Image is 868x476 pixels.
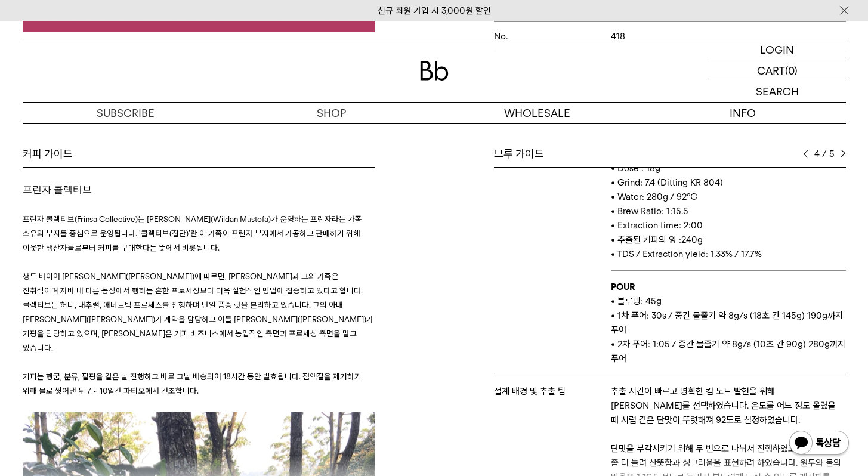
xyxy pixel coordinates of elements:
span: 5 [829,147,835,161]
span: 프린자 콜렉티브 [23,184,92,194]
p: • Grind: 7.4 (Ditting KR 804) [611,175,845,190]
a: SHOP [228,103,434,123]
b: POUR [611,282,635,292]
img: 카카오톡 채널 1:1 채팅 버튼 [788,429,850,458]
p: WHOLESALE [434,103,640,123]
p: • 2차 푸어: 1:05 / 중간 물줄기 약 8g/s (10초 간 90g) 280g까지 푸어 [611,337,845,366]
span: 생두 바이어 [PERSON_NAME]([PERSON_NAME])에 따르면, [PERSON_NAME]과 그의 가족은 진취적이며 자바 내 다른 농장에서 행하는 흔한 프로세싱보다 ... [23,271,373,353]
span: / [822,147,827,161]
span: 프린자 콜렉티브(Frinsa Collective)는 [PERSON_NAME](Wildan Mustofa)가 운영하는 프린자라는 가족 소유의 부지를 중심으로 운영됩니다. '콜렉... [23,214,362,252]
p: • 1차 푸어: 30s / 중간 물줄기 약 8g/s (18초 간 145g) 190g까지 푸어 [611,308,845,337]
p: LOGIN [760,39,794,60]
p: ​추출 시간이 빠르고 명확한 컵 노트 발현을 위해 [PERSON_NAME]를 선택하였습니다. 온도를 어느 정도 올렸을 때 시럽 같은 단맛이 뚜렷해져 92도로 설정하였습니다. [611,384,845,427]
p: • Water: 280g / 92°C [611,190,845,204]
p: • 추출된 커피의 양 :240g [611,233,845,247]
a: SUBSCRIBE [23,103,228,123]
p: (0) [785,60,798,81]
span: 커피는 헹굼, 분류, 펄핑을 같은 날 진행하고 바로 그날 배송되어 18시간 동안 발효됩니다. 점액질을 제거하기 위해 물로 씻어낸 뒤 7 ~ 10일간 파티오에서 건조합니다. [23,372,362,395]
p: INFO [640,103,846,123]
a: 신규 회원 가입 시 3,000원 할인 [378,5,491,16]
p: CART [757,60,785,81]
div: 커피 가이드 [23,147,375,161]
span: 4 [814,147,820,161]
div: 브루 가이드 [494,147,846,161]
img: 로고 [420,61,449,81]
p: • TDS / Extraction yield: 1.33% / 17.7% [611,247,845,261]
a: CART (0) [709,60,846,81]
p: • 블루밍: 45g [611,294,845,308]
p: 설계 배경 및 추출 팁 [494,384,611,398]
p: • Dose : 18g [611,161,845,175]
a: LOGIN [709,39,846,60]
p: • Brew Ratio: 1:15.5 [611,204,845,218]
p: • Extraction time: 2:00 [611,218,845,233]
p: SEARCH [756,81,799,102]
